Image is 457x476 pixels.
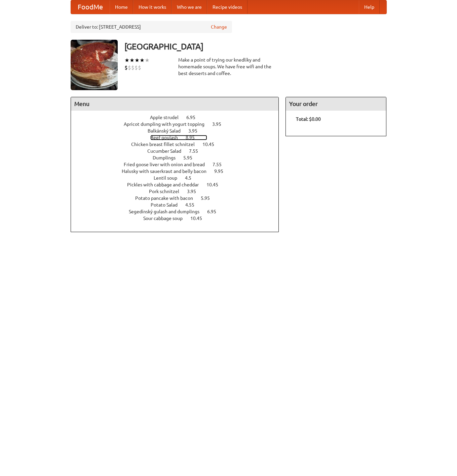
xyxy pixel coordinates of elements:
div: Deliver to: [STREET_ADDRESS] [71,21,232,33]
li: ★ [145,57,150,64]
span: Sour cabbage soup [143,216,189,221]
span: Pork schnitzel [149,189,186,194]
a: Home [110,0,133,14]
span: 4.55 [185,202,201,208]
span: Dumplings [153,155,182,160]
a: Beef goulash 8.95 [150,135,207,140]
a: Segedínský gulash and dumplings 6.95 [129,209,229,214]
span: Fried goose liver with onion and bread [124,162,212,167]
h4: Menu [71,97,279,111]
li: ★ [129,57,135,64]
span: Halusky with sauerkraut and belly bacon [122,169,213,174]
li: ★ [135,57,140,64]
a: Lentil soup 4.5 [154,175,204,181]
a: Who we are [172,0,207,14]
a: FoodMe [71,0,110,14]
li: ★ [124,57,129,64]
span: 3.95 [187,189,203,194]
span: Potato Salad [151,202,184,208]
b: Total: $0.00 [296,116,321,122]
a: Balkánský Salad 3.95 [148,128,210,134]
span: 3.95 [212,121,228,127]
a: How it works [133,0,172,14]
a: Dumplings 5.95 [153,155,205,160]
a: Halusky with sauerkraut and belly bacon 9.95 [122,169,236,174]
span: Apricot dumpling with yogurt topping [124,121,211,127]
li: $ [138,64,141,71]
span: Lentil soup [154,175,184,181]
a: Apple strudel 6.95 [150,115,208,120]
span: Apple strudel [150,115,185,120]
a: Apricot dumpling with yogurt topping 3.95 [124,121,234,127]
span: 6.95 [186,115,202,120]
div: Make a point of trying our knedlíky and homemade soups. We have free wifi and the best desserts a... [178,57,279,77]
a: Chicken breast fillet schnitzel 10.45 [131,142,227,147]
span: Chicken breast fillet schnitzel [131,142,201,147]
span: Pickles with cabbage and cheddar [127,182,205,187]
span: 5.95 [201,195,217,201]
li: $ [135,64,138,71]
a: Sour cabbage soup 10.45 [143,216,215,221]
a: Potato pancake with bacon 5.95 [135,195,222,201]
span: Segedínský gulash and dumplings [129,209,206,214]
span: 7.55 [213,162,228,167]
li: $ [131,64,135,71]
a: Pork schnitzel 3.95 [149,189,208,194]
span: 10.45 [190,216,209,221]
li: $ [128,64,131,71]
h4: Your order [286,97,386,111]
img: angular.jpg [71,40,118,90]
a: Fried goose liver with onion and bread 7.55 [124,162,234,167]
span: 4.5 [185,175,198,181]
li: $ [124,64,128,71]
a: Potato Salad 4.55 [151,202,207,208]
span: 10.45 [206,182,225,187]
span: Cucumber Salad [147,148,188,154]
span: 9.95 [214,169,230,174]
span: Potato pancake with bacon [135,195,200,201]
h3: [GEOGRAPHIC_DATA] [124,40,387,53]
a: Pickles with cabbage and cheddar 10.45 [127,182,231,187]
span: Balkánský Salad [148,128,187,134]
span: 6.95 [207,209,223,214]
span: Beef goulash [150,135,185,140]
a: Help [359,0,380,14]
a: Recipe videos [207,0,247,14]
li: ★ [140,57,145,64]
span: 5.95 [183,155,199,160]
span: 10.45 [202,142,221,147]
a: Cucumber Salad 7.55 [147,148,211,154]
a: Change [211,24,227,30]
span: 8.95 [186,135,201,140]
span: 3.95 [188,128,204,134]
span: 7.55 [189,148,205,154]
